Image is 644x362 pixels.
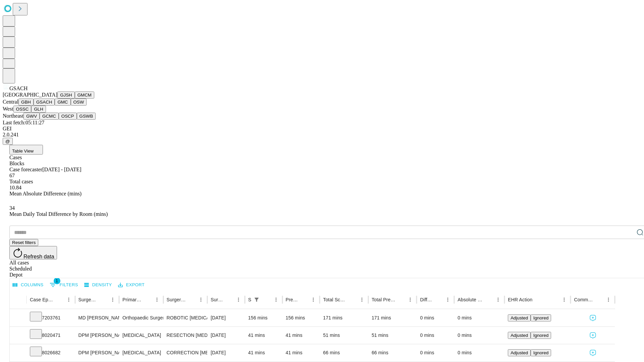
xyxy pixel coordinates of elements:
[13,312,23,324] button: Expand
[508,349,531,356] button: Adjusted
[13,106,32,113] button: OSSC
[31,106,46,113] button: GLH
[9,85,28,91] span: GSACH
[604,295,613,304] button: Menu
[78,344,116,361] div: DPM [PERSON_NAME] [PERSON_NAME]
[458,327,501,344] div: 0 mins
[57,92,75,99] button: GJSH
[434,295,443,304] button: Sort
[484,295,493,304] button: Sort
[211,297,224,302] div: Surgery Date
[420,344,451,361] div: 0 mins
[42,167,81,172] span: [DATE] - [DATE]
[508,332,531,339] button: Adjusted
[211,327,241,344] div: [DATE]
[3,138,13,145] button: @
[511,333,528,338] span: Adjusted
[211,309,241,326] div: [DATE]
[299,295,309,304] button: Sort
[372,344,414,361] div: 66 mins
[34,99,55,106] button: GSACH
[9,173,15,178] span: 67
[248,344,279,361] div: 41 mins
[286,327,317,344] div: 41 mins
[508,297,532,302] div: EHR Action
[30,344,72,361] div: 8026682
[167,297,186,302] div: Surgery Name
[11,280,45,290] button: Select columns
[533,315,548,320] span: Ignored
[122,297,142,302] div: Primary Service
[13,330,23,342] button: Expand
[531,332,551,339] button: Ignored
[59,113,77,120] button: OSCP
[23,113,40,120] button: GWV
[309,295,318,304] button: Menu
[3,92,57,98] span: [GEOGRAPHIC_DATA]
[357,295,367,304] button: Menu
[30,327,72,344] div: 8020471
[511,350,528,355] span: Adjusted
[458,344,501,361] div: 0 mins
[30,309,72,326] div: 7203761
[48,280,80,290] button: Show filters
[12,148,34,154] span: Table View
[286,344,317,361] div: 41 mins
[9,211,108,217] span: Mean Daily Total Difference by Room (mins)
[3,126,641,132] div: GEI
[83,280,114,290] button: Density
[3,120,44,125] span: Last fetch: 05:11:27
[9,167,42,172] span: Case forecaster
[196,295,206,304] button: Menu
[152,295,162,304] button: Menu
[508,314,531,321] button: Adjusted
[323,297,347,302] div: Total Scheduled Duration
[559,295,569,304] button: Menu
[9,239,38,246] button: Reset filters
[443,295,452,304] button: Menu
[574,297,593,302] div: Comments
[252,295,261,304] button: Show filters
[511,315,528,320] span: Adjusted
[55,295,64,304] button: Sort
[262,295,271,304] button: Sort
[122,344,160,361] div: [MEDICAL_DATA]
[286,309,317,326] div: 156 mins
[533,350,548,355] span: Ignored
[78,309,116,326] div: MD [PERSON_NAME]
[75,92,94,99] button: GMCM
[40,113,59,120] button: GCMC
[406,295,415,304] button: Menu
[248,297,251,302] div: Scheduled In Room Duration
[286,297,299,302] div: Predicted In Room Duration
[55,99,70,106] button: GMC
[531,349,551,356] button: Ignored
[224,295,234,304] button: Sort
[99,295,108,304] button: Sort
[3,113,23,119] span: Northeast
[167,327,204,344] div: RESECTION [MEDICAL_DATA] DISTAL END OF PHALANX TOE
[108,295,117,304] button: Menu
[54,278,60,284] span: 1
[3,99,18,105] span: Central
[9,185,21,190] span: 10.84
[531,314,551,321] button: Ignored
[420,327,451,344] div: 0 mins
[187,295,196,304] button: Sort
[458,309,501,326] div: 0 mins
[77,113,96,120] button: GSWB
[211,344,241,361] div: [DATE]
[3,132,641,138] div: 2.0.241
[64,295,73,304] button: Menu
[533,333,548,338] span: Ignored
[23,254,54,259] span: Refresh data
[271,295,281,304] button: Menu
[9,205,15,211] span: 34
[420,309,451,326] div: 0 mins
[252,295,261,304] div: 1 active filter
[78,297,98,302] div: Surgeon Name
[78,327,116,344] div: DPM [PERSON_NAME] [PERSON_NAME]
[248,309,279,326] div: 156 mins
[458,297,483,302] div: Absolute Difference
[5,139,10,144] span: @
